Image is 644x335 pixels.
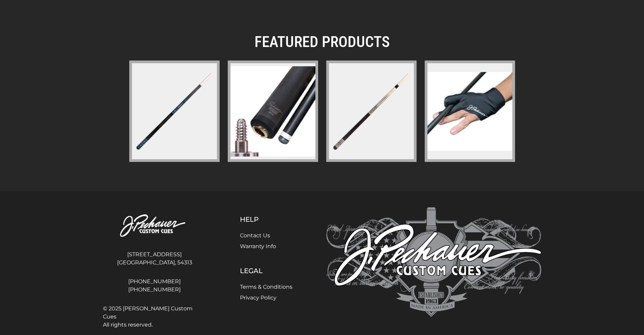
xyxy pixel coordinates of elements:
[427,72,512,151] img: pechauer-glove-copy
[131,68,218,155] img: pl-31-limited-edition
[129,33,515,51] h2: FEATURED PRODUCTS
[328,68,415,155] img: jp-series-r-jp24-r
[326,207,541,317] img: Pechauer Custom Cues
[228,61,318,162] a: pechauer-piloted-rogue-carbon-break-shaft-pro-series
[326,61,417,162] a: jp-series-r-jp24-r
[240,267,292,275] h5: Legal
[103,278,206,286] a: [PHONE_NUMBER]
[129,61,220,162] a: pl-31-limited-edition
[240,294,276,301] a: Privacy Policy
[240,232,270,239] a: Contact Us
[240,243,276,249] a: Warranty Info
[103,305,206,329] span: © 2025 [PERSON_NAME] Custom Cues All rights reserved.
[230,66,315,157] img: pechauer-piloted-rogue-carbon-break-shaft-pro-series
[425,61,515,162] a: pechauer-glove-copy
[103,248,206,269] address: [STREET_ADDRESS] [GEOGRAPHIC_DATA], 54313
[103,207,206,245] img: Pechauer Custom Cues
[240,215,292,223] h5: Help
[240,284,292,290] a: Terms & Conditions
[103,286,206,294] a: [PHONE_NUMBER]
